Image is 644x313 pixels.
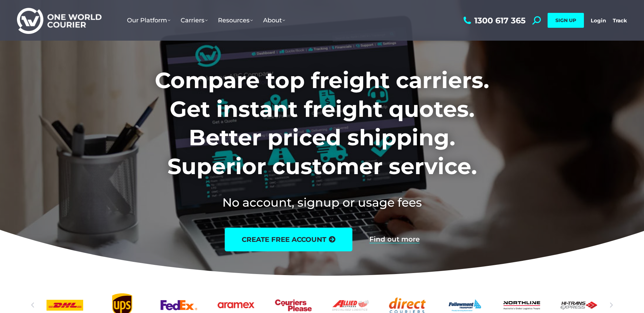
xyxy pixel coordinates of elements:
[122,10,176,31] a: Our Platform
[462,16,526,25] a: 1300 617 365
[181,17,208,24] span: Carriers
[218,17,253,24] span: Resources
[555,17,576,23] span: SIGN UP
[613,17,627,24] a: Track
[176,10,213,31] a: Carriers
[263,17,285,24] span: About
[225,228,352,251] a: create free account
[258,10,290,31] a: About
[369,236,420,243] a: Find out more
[110,66,534,181] h1: Compare top freight carriers. Get instant freight quotes. Better priced shipping. Superior custom...
[127,17,170,24] span: Our Platform
[548,13,584,28] a: SIGN UP
[591,17,606,24] a: Login
[110,194,534,211] h2: No account, signup or usage fees
[213,10,258,31] a: Resources
[17,7,102,34] img: One World Courier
